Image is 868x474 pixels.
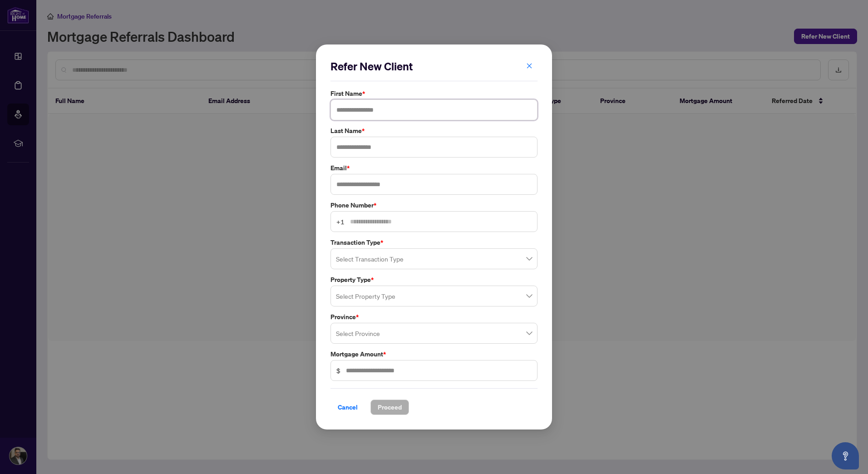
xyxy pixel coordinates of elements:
[338,400,358,415] span: Cancel
[330,400,365,415] button: Cancel
[336,217,345,227] span: +1
[330,59,538,74] h2: Refer New Client
[330,237,538,247] label: Transaction Type
[330,200,538,210] label: Phone Number
[370,400,409,415] button: Proceed
[336,365,340,375] span: $
[330,89,538,99] label: First Name
[832,442,859,469] button: Open asap
[526,63,533,69] span: close
[330,349,538,359] label: Mortgage Amount
[330,163,538,173] label: Email
[330,312,538,322] label: Province
[330,275,538,285] label: Property Type
[330,126,538,136] label: Last Name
